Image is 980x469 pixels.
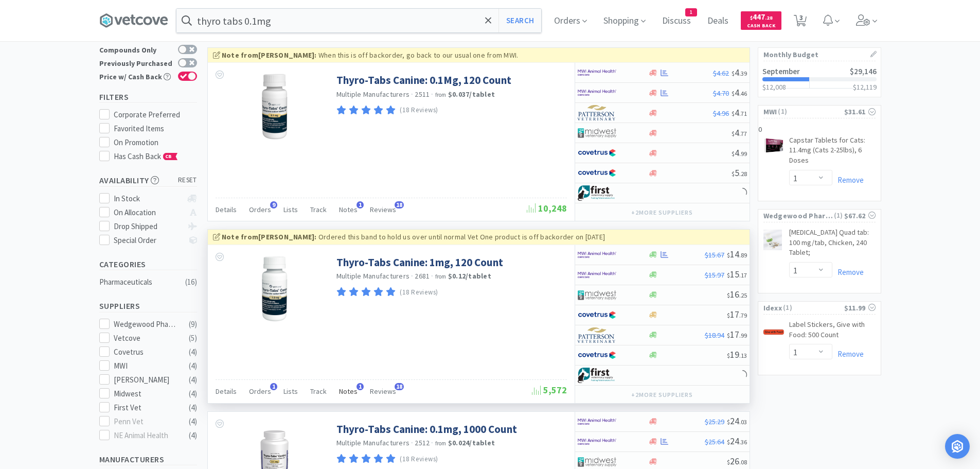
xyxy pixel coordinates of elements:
[705,250,724,259] span: $15.67
[164,153,174,160] span: CB
[832,267,864,277] a: Remove
[727,288,747,300] span: 16
[189,374,197,386] div: ( 4 )
[727,455,747,467] span: 26
[99,58,173,67] div: Previously Purchased
[260,255,289,322] img: f1af87ff2bfd4b47b4f346d0e253bf66_397443.png
[578,368,616,383] img: 67d67680309e4a0bb49a5ff0391dcc42_6.png
[739,332,747,339] span: . 99
[99,454,197,465] h5: Manufacturers
[114,234,182,247] div: Special Order
[727,248,747,260] span: 14
[732,130,735,137] span: $
[739,110,747,117] span: . 71
[339,205,358,214] span: Notes
[727,268,747,280] span: 15
[853,83,877,91] h3: $
[249,205,271,214] span: Orders
[336,73,511,87] a: Thyro-Tabs Canine: 0.1Mg, 120 Count
[626,388,698,402] button: +2more suppliers
[435,273,447,280] span: from
[270,383,277,390] span: 1
[739,271,747,279] span: . 17
[789,228,876,262] a: [MEDICAL_DATA] Quad tab: 100 mg/tab, Chicken, 240 Tablet;
[336,422,517,436] a: Thyro-Tabs Canine: 0.1mg, 1000 Count
[532,384,567,396] span: 5,572
[850,66,877,76] span: $29,146
[114,193,182,205] div: In Stock
[310,205,327,214] span: Track
[578,348,616,363] img: 77fca1acd8b6420a9015268ca798ef17_1.png
[99,72,173,80] div: Price w/ Cash Back
[114,374,177,386] div: [PERSON_NAME]
[435,440,447,447] span: from
[99,276,183,288] div: Pharmaceuticals
[357,383,364,390] span: 1
[415,438,430,447] span: 2512
[727,291,730,299] span: $
[431,271,433,281] span: ·
[727,458,730,466] span: $
[395,201,404,209] span: 18
[310,387,327,396] span: Track
[189,360,197,372] div: ( 4 )
[758,124,881,200] div: 0
[727,308,747,320] span: 17
[578,65,616,80] img: f6b2451649754179b5b4e0c70c3f7cb0_2.png
[411,271,413,281] span: ·
[732,66,747,78] span: 4
[448,90,495,99] strong: $0.037 / tablet
[763,322,784,342] img: b59de0c300db43529c337a623d9ae333_175019.png
[270,201,277,209] span: 9
[727,418,730,426] span: $
[114,402,177,414] div: First Vet
[727,311,730,319] span: $
[189,346,197,358] div: ( 4 )
[527,202,567,214] span: 10,248
[705,437,724,446] span: $25.64
[578,247,616,263] img: f6b2451649754179b5b4e0c70c3f7cb0_2.png
[727,328,747,340] span: 17
[739,70,747,77] span: . 39
[336,438,410,447] a: Multiple Manufacturers
[705,270,724,280] span: $15.97
[626,205,698,220] button: +2more suppliers
[727,251,730,259] span: $
[114,318,177,331] div: Wedgewood Pharmacy
[762,82,786,92] span: $12,008
[178,175,197,186] span: reset
[114,151,178,161] span: Has Cash Back
[732,150,735,158] span: $
[739,291,747,299] span: . 25
[705,331,724,340] span: $18.94
[578,434,616,449] img: f6b2451649754179b5b4e0c70c3f7cb0_2.png
[336,90,410,99] a: Multiple Manufacturers
[176,9,541,32] input: Search by item, sku, manufacturer, ingredient, size...
[844,210,876,221] div: $67.62
[114,206,182,219] div: On Allocation
[222,232,317,241] strong: Note from [PERSON_NAME] :
[578,105,616,120] img: f5e969b455434c6296c6d81ef179fa71_3.png
[114,346,177,358] div: Covetrus
[435,91,447,98] span: from
[732,110,735,117] span: $
[185,276,197,288] div: ( 16 )
[448,271,491,281] strong: $0.12 / tablet
[578,85,616,100] img: f6b2451649754179b5b4e0c70c3f7cb0_2.png
[400,454,438,465] p: (18 Reviews)
[727,415,747,427] span: 24
[578,185,616,201] img: 67d67680309e4a0bb49a5ff0391dcc42_6.png
[114,136,197,149] div: On Promotion
[222,50,317,60] strong: Note from [PERSON_NAME] :
[713,89,729,98] span: $4.70
[763,230,782,250] img: 91dafdef803f452ea252c63e680c5c5c_540326.jpeg
[747,23,775,30] span: Cash Back
[763,137,784,153] img: 25e69ef2428e4cf59b1d00e428bbeb5f_319253.png
[945,434,970,459] div: Open Intercom Messenger
[339,387,358,396] span: Notes
[114,415,177,428] div: Penn Vet
[739,130,747,137] span: . 77
[739,170,747,178] span: . 28
[705,417,724,426] span: $25.29
[765,14,773,21] span: . 28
